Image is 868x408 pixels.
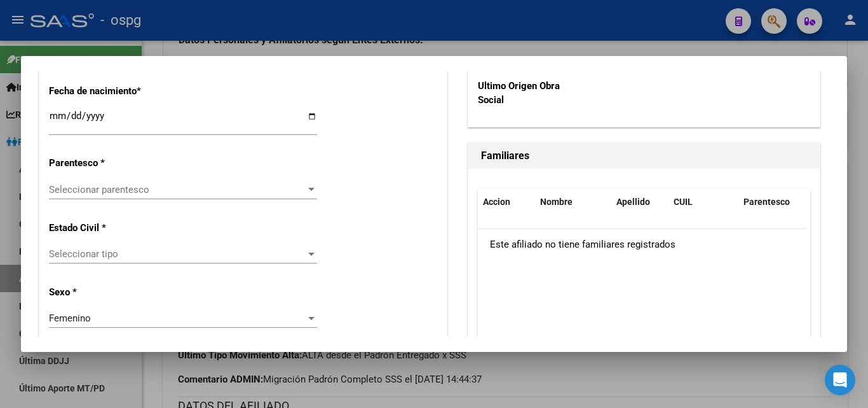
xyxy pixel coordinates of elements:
[49,285,165,300] p: Sexo *
[540,197,573,207] span: Nombre
[668,188,738,216] datatable-header-cell: CUIL
[743,197,790,207] span: Parentesco
[481,148,807,164] h1: Familiares
[616,197,650,207] span: Apellido
[535,188,611,216] datatable-header-cell: Nombre
[478,229,806,261] div: Este afiliado no tiene familiares registrados
[478,79,578,108] p: Ultimo Origen Obra Social
[49,313,91,324] span: Femenino
[49,156,165,171] p: Parentesco *
[738,188,827,216] datatable-header-cell: Parentesco
[483,197,510,207] span: Accion
[478,188,535,216] datatable-header-cell: Accion
[611,188,668,216] datatable-header-cell: Apellido
[674,197,693,207] span: CUIL
[49,248,306,260] span: Seleccionar tipo
[49,184,306,195] span: Seleccionar parentesco
[49,221,165,236] p: Estado Civil *
[825,365,855,395] div: Open Intercom Messenger
[49,84,165,99] p: Fecha de nacimiento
